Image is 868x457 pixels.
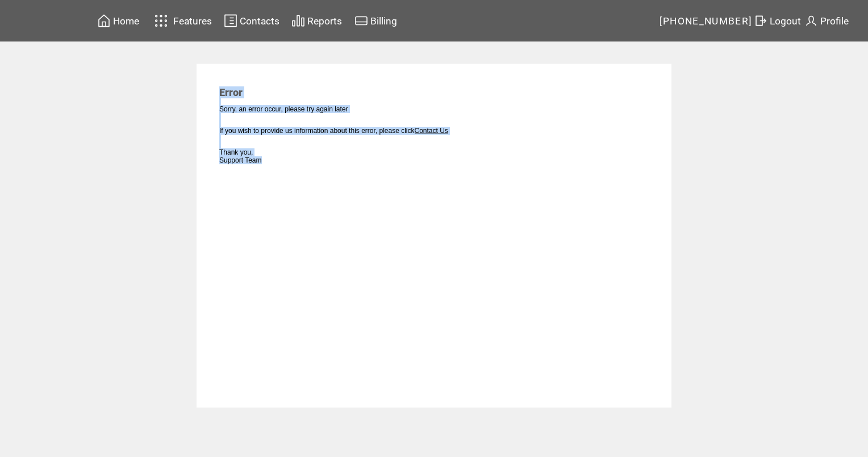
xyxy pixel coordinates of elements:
span: Contacts [240,15,279,27]
a: Features [149,10,214,32]
a: Contacts [222,12,281,30]
a: Contact Us [415,127,448,135]
span: Home [113,15,139,27]
img: contacts.svg [224,14,237,28]
img: creidtcard.svg [354,14,368,28]
img: exit.svg [754,14,767,28]
span: Sorry, an error occur, please try again later [219,105,348,113]
a: Home [95,12,141,30]
img: features.svg [151,11,171,30]
img: chart.svg [291,14,305,28]
span: Profile [820,15,849,27]
a: Reports [290,12,344,30]
span: Billing [370,15,397,27]
span: Error [219,86,243,98]
span: Thank you, [219,148,253,156]
span: Logout [770,15,801,27]
span: Features [173,15,212,27]
span: Support Team [219,156,262,164]
span: Reports [307,15,342,27]
a: Billing [353,12,399,30]
span: If you wish to provide us information about this error, please click [219,127,415,135]
span: [PHONE_NUMBER] [660,15,753,27]
a: Profile [803,12,850,30]
a: Logout [752,12,803,30]
img: profile.svg [804,14,818,28]
img: home.svg [97,14,111,28]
